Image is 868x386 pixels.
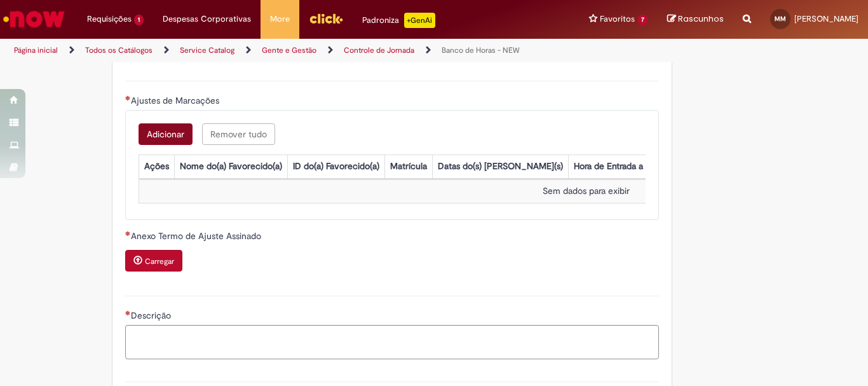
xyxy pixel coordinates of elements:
[134,15,144,25] span: 1
[794,13,858,24] span: [PERSON_NAME]
[442,45,520,55] a: Banco de Horas - NEW
[775,15,786,23] span: MM
[125,231,131,236] span: Necessários
[637,15,648,25] span: 7
[131,230,264,242] span: Anexo Termo de Ajuste Assinado
[270,13,290,25] span: More
[10,39,569,62] ul: Trilhas de página
[1,6,67,32] img: ServiceNow
[125,310,131,315] span: Necessários
[678,13,724,25] span: Rascunhos
[131,310,173,321] span: Descrição
[163,13,251,25] span: Despesas Corporativas
[262,45,316,55] a: Gente e Gestão
[139,155,174,178] th: Ações
[287,155,384,178] th: ID do(a) Favorecido(a)
[362,13,435,28] div: Padroniza
[384,155,432,178] th: Matrícula
[667,13,724,25] a: Rascunhos
[174,155,287,178] th: Nome do(a) Favorecido(a)
[85,45,153,55] a: Todos os Catálogos
[139,123,193,145] button: Add a row for Ajustes de Marcações
[309,9,343,28] img: click_logo_yellow_360x200.png
[125,325,659,359] textarea: Descrição
[14,45,58,55] a: Página inicial
[125,95,131,100] span: Necessários
[145,256,174,266] small: Carregar
[568,155,736,178] th: Hora de Entrada a ser ajustada no ponto
[600,13,635,25] span: Favoritos
[432,155,568,178] th: Datas do(s) [PERSON_NAME](s)
[87,13,132,25] span: Requisições
[404,13,435,28] p: +GenAi
[344,45,414,55] a: Controle de Jornada
[125,250,182,272] button: Carregar anexo de Anexo Termo de Ajuste Assinado Required
[180,45,234,55] a: Service Catalog
[131,95,222,106] span: Ajustes de Marcações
